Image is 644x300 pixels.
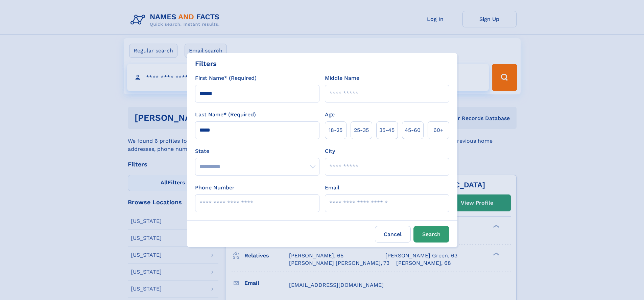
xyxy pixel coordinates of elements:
label: Last Name* (Required) [195,111,256,119]
button: Search [413,226,449,243]
label: Age [325,111,335,119]
span: 25‑35 [354,126,369,134]
label: Email [325,184,339,192]
label: Cancel [375,226,411,243]
label: Middle Name [325,74,359,82]
span: 60+ [433,126,444,134]
div: Filters [195,59,217,69]
label: City [325,147,335,155]
span: 18‑25 [329,126,342,134]
label: State [195,147,319,155]
span: 35‑45 [379,126,395,134]
label: First Name* (Required) [195,74,257,82]
label: Phone Number [195,184,235,192]
span: 45‑60 [405,126,421,134]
